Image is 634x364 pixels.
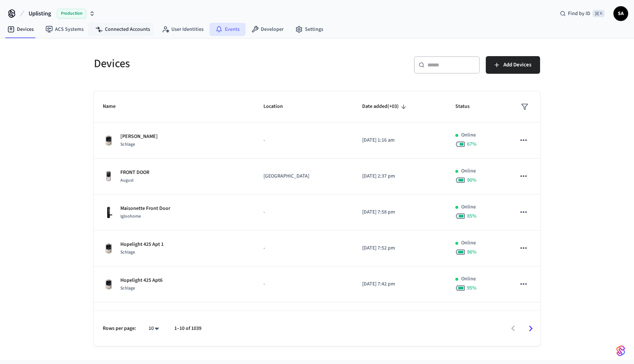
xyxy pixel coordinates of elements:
[467,212,477,220] span: 85 %
[94,56,313,71] h5: Devices
[145,323,163,334] div: 10
[120,169,149,176] p: FRONT DOOR
[593,10,605,17] span: ⌘ K
[362,244,438,252] p: [DATE] 7:52 pm
[174,325,201,332] p: 1–10 of 1039
[461,239,476,247] p: Online
[503,60,531,70] span: Add Devices
[263,280,345,288] p: -
[362,208,438,216] p: [DATE] 7:58 pm
[263,244,345,252] p: -
[120,213,141,219] span: Igloohome
[486,56,540,74] button: Add Devices
[209,23,245,36] a: Events
[461,203,476,211] p: Online
[120,177,134,183] span: August
[103,171,114,182] img: Yale Assure Touchscreen Wifi Smart Lock, Satin Nickel, Front
[263,101,292,112] span: Location
[362,172,438,180] p: [DATE] 2:37 pm
[614,7,627,20] span: SA
[120,249,135,255] span: Schlage
[289,23,329,36] a: Settings
[467,141,477,148] span: 67 %
[467,176,477,184] span: 90 %
[467,248,477,256] span: 96 %
[467,284,477,292] span: 95 %
[156,23,209,36] a: User Identities
[103,279,114,290] img: Schlage Sense Smart Deadbolt with Camelot Trim, Front
[455,101,479,112] span: Status
[103,325,136,332] p: Rows per page:
[57,9,86,18] span: Production
[522,320,539,337] button: Go to next page
[40,23,90,36] a: ACS Systems
[120,205,170,212] p: Maisonette Front Door
[103,243,114,254] img: Schlage Sense Smart Deadbolt with Camelot Trim, Front
[613,6,628,21] button: SA
[1,23,40,36] a: Devices
[616,345,625,357] img: SeamLogoGradient.69752ec5.svg
[120,241,164,248] p: Hopelight 425 Apt 1
[120,285,135,291] span: Schlage
[103,207,114,218] img: igloohome_mortise_2
[120,133,158,141] p: [PERSON_NAME]
[362,136,438,144] p: [DATE] 1:16 am
[103,101,125,112] span: Name
[461,275,476,283] p: Online
[554,7,611,20] div: Find by ID⌘ K
[120,141,135,148] span: Schlage
[103,135,114,146] img: Schlage Sense Smart Deadbolt with Camelot Trim, Front
[263,208,345,216] p: -
[120,277,163,284] p: Hopelight 425 Apt6
[245,23,289,36] a: Developer
[263,172,345,180] p: [GEOGRAPHIC_DATA]
[362,280,438,288] p: [DATE] 7:42 pm
[263,136,345,144] p: -
[461,131,476,139] p: Online
[90,23,156,36] a: Connected Accounts
[461,167,476,175] p: Online
[568,10,590,17] span: Find by ID
[29,9,51,18] span: Uplisting
[362,101,408,112] span: Date added(+03)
